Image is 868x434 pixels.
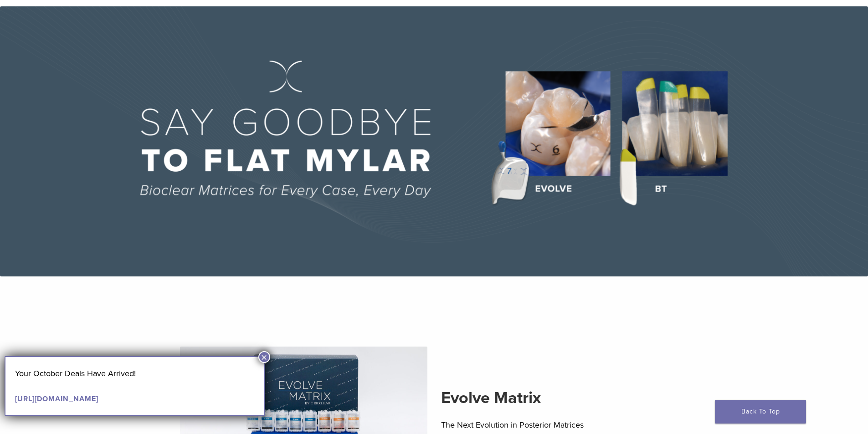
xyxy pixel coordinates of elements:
p: Your October Deals Have Arrived! [15,367,255,380]
p: The Next Evolution in Posterior Matrices [441,418,688,432]
h2: Evolve Matrix [441,387,688,409]
button: Close [258,351,270,363]
a: Back To Top [715,400,806,424]
a: [URL][DOMAIN_NAME] [15,394,98,403]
